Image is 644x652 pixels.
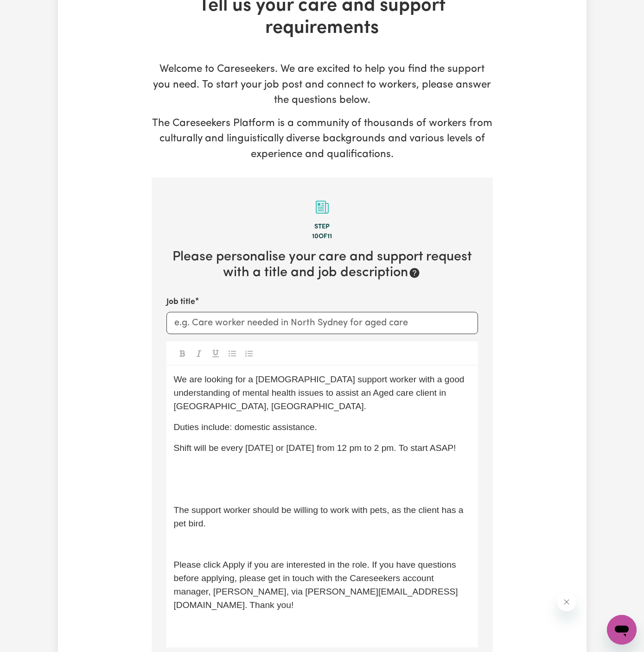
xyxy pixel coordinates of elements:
[152,116,493,163] p: The Careseekers Platform is a community of thousands of workers from culturally and linguisticall...
[174,374,467,411] span: We are looking for a [DEMOGRAPHIC_DATA] support worker with a good understanding of mental health...
[174,505,466,528] span: The support worker should be willing to work with pets, as the client has a pet bird.
[6,6,56,14] span: Need any help?
[242,347,255,359] button: Toggle undefined
[209,347,222,359] button: Toggle undefined
[226,347,239,359] button: Toggle undefined
[176,347,189,359] button: Toggle undefined
[152,62,493,108] p: Welcome to Careseekers. We are excited to help you find the support you need. To start your job p...
[557,593,576,611] iframe: Close message
[174,422,317,432] span: Duties include: domestic assistance.
[174,443,456,453] span: Shift will be every [DATE] or [DATE] from 12 pm to 2 pm. To start ASAP!
[174,560,459,609] span: Please click Apply if you are interested in the role. If you have questions before applying, plea...
[166,232,478,242] div: 10 of 11
[166,222,478,232] div: Step
[192,347,205,359] button: Toggle undefined
[607,615,637,645] iframe: Button to launch messaging window
[166,296,195,308] label: Job title
[166,249,478,281] h2: Please personalise your care and support request with a title and job description
[166,312,478,334] input: e.g. Care worker needed in North Sydney for aged care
